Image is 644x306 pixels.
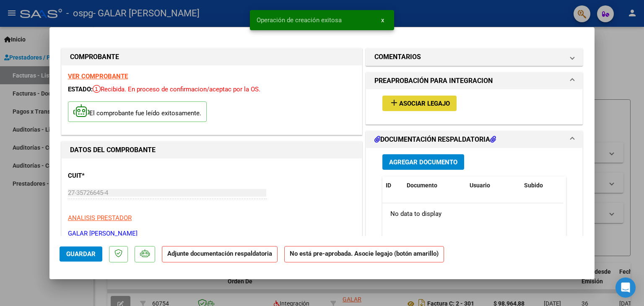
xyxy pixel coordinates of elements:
[382,96,457,111] button: Asociar Legajo
[470,182,490,189] span: Usuario
[366,49,582,65] mat-expansion-panel-header: COMENTARIOS
[68,229,356,239] p: GALAR [PERSON_NAME]
[615,277,636,298] div: Open Intercom Messenger
[381,16,384,24] span: x
[386,182,391,189] span: ID
[524,182,543,189] span: Subido
[167,250,272,257] strong: Adjunte documentación respaldatoria
[68,171,154,181] p: CUIT
[66,250,96,258] span: Guardar
[399,100,450,107] span: Asociar Legajo
[382,176,403,194] datatable-header-cell: ID
[70,146,156,154] strong: DATOS DEL COMPROBANTE
[68,214,132,222] span: ANALISIS PRESTADOR
[403,176,466,194] datatable-header-cell: Documento
[374,52,421,62] h1: COMENTARIOS
[366,89,582,124] div: PREAPROBACIÓN PARA INTEGRACION
[366,131,582,148] mat-expansion-panel-header: DOCUMENTACIÓN RESPALDATORIA
[382,154,464,170] button: Agregar Documento
[382,203,563,224] div: No data to display
[68,101,207,122] p: El comprobante fue leído exitosamente.
[68,73,128,80] a: VER COMPROBANTE
[93,86,260,93] span: Recibida. En proceso de confirmacion/aceptac por la OS.
[366,73,582,89] mat-expansion-panel-header: PREAPROBACIÓN PARA INTEGRACION
[563,176,605,194] datatable-header-cell: Acción
[374,135,496,145] h1: DOCUMENTACIÓN RESPALDATORIA
[68,86,93,93] span: ESTADO:
[407,182,437,189] span: Documento
[257,16,342,24] span: Operación de creación exitosa
[466,176,521,194] datatable-header-cell: Usuario
[389,158,457,166] span: Agregar Documento
[521,176,563,194] datatable-header-cell: Subido
[70,53,119,61] strong: COMPROBANTE
[60,246,102,262] button: Guardar
[284,246,444,262] strong: No está pre-aprobada. Asocie legajo (botón amarillo)
[389,98,399,108] mat-icon: add
[374,76,493,86] h1: PREAPROBACIÓN PARA INTEGRACION
[374,13,391,28] button: x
